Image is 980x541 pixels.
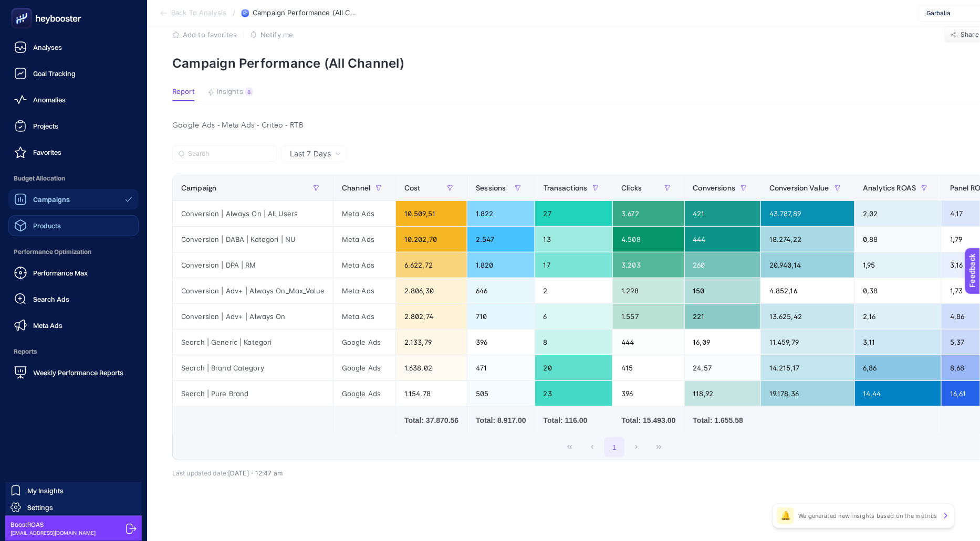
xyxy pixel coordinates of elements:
[333,304,395,329] div: Meta Ads
[396,278,467,303] div: 2.806,30
[8,341,139,362] span: Reports
[8,241,139,262] span: Performance Optimization
[467,381,534,406] div: 505
[333,381,395,406] div: Google Ads
[250,30,293,39] button: Notify me
[173,227,333,252] div: Conversion | DABA | Kategori | NU
[396,201,467,226] div: 10.509,51
[761,330,854,355] div: 11.459,79
[535,381,613,406] div: 23
[685,201,761,226] div: 421
[693,184,736,192] span: Conversions
[855,227,942,252] div: 0,88
[467,201,534,226] div: 1.822
[535,201,613,226] div: 27
[613,252,684,278] div: 3.203
[544,415,604,426] div: Total: 116.00
[476,415,526,426] div: Total: 8.917.00
[404,415,458,426] div: Total: 37.870.56
[396,227,467,252] div: 10.202,70
[173,252,333,278] div: Conversion | DPA | RM
[467,227,534,252] div: 2.547
[33,269,88,277] span: Performance Max
[333,201,395,226] div: Meta Ads
[476,184,506,192] span: Sessions
[333,252,395,278] div: Meta Ads
[855,278,942,303] div: 0,38
[544,184,588,192] span: Transactions
[33,321,62,330] span: Meta Ads
[613,330,684,355] div: 444
[761,227,854,252] div: 18.274,22
[11,521,96,529] span: BoostROAS
[171,9,226,17] span: Back To Analysis
[181,184,216,192] span: Campaign
[33,96,66,104] span: Anomalies
[173,355,333,380] div: Search | Brand Category
[245,88,253,96] div: 8
[33,122,58,130] span: Projects
[396,252,467,278] div: 6.622,72
[613,227,684,252] div: 4.508
[535,278,613,303] div: 2
[8,262,139,283] a: Performance Max
[855,252,942,278] div: 1,95
[253,9,358,17] span: Campaign Performance (All Channel)
[467,304,534,329] div: 710
[685,227,761,252] div: 444
[761,278,854,303] div: 4.852,16
[8,289,139,310] a: Search Ads
[33,43,62,51] span: Analyses
[535,227,613,252] div: 13
[173,201,333,226] div: Conversion | Always On | All Users
[5,499,142,516] a: Settings
[761,355,854,380] div: 14.215,17
[172,469,228,477] span: Last updated date:
[613,355,684,380] div: 415
[798,512,937,520] p: We generated new insights based on the metrics
[33,295,69,303] span: Search Ads
[11,529,96,537] span: [EMAIL_ADDRESS][DOMAIN_NAME]
[604,437,624,457] button: 1
[855,381,942,406] div: 14,44
[8,189,139,210] a: Campaigns
[404,184,421,192] span: Cost
[396,381,467,406] div: 1.154,78
[855,201,942,226] div: 2,02
[342,184,370,192] span: Channel
[33,221,61,230] span: Products
[685,330,761,355] div: 16,09
[396,330,467,355] div: 2.133,79
[535,304,613,329] div: 6
[33,195,70,204] span: Campaigns
[8,362,139,383] a: Weekly Performance Reports
[693,415,753,426] div: Total: 1.655.58
[761,381,854,406] div: 19.178,36
[8,63,139,84] a: Goal Tracking
[333,278,395,303] div: Meta Ads
[188,150,271,158] input: Search
[685,252,761,278] div: 260
[761,304,854,329] div: 13.625,42
[172,88,195,96] span: Report
[33,368,123,377] span: Weekly Performance Reports
[855,330,942,355] div: 3,11
[467,355,534,380] div: 471
[621,415,675,426] div: Total: 15.493.00
[217,88,243,96] span: Insights
[396,304,467,329] div: 2.802,74
[613,304,684,329] div: 1.557
[183,30,237,39] span: Add to favorites
[685,278,761,303] div: 150
[761,252,854,278] div: 20.940,14
[613,381,684,406] div: 396
[333,227,395,252] div: Meta Ads
[863,184,916,192] span: Analytics ROAS
[685,304,761,329] div: 221
[33,69,76,78] span: Goal Tracking
[233,8,235,17] span: /
[535,355,613,380] div: 20
[27,503,53,512] span: Settings
[535,252,613,278] div: 17
[172,30,237,39] button: Add to favorites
